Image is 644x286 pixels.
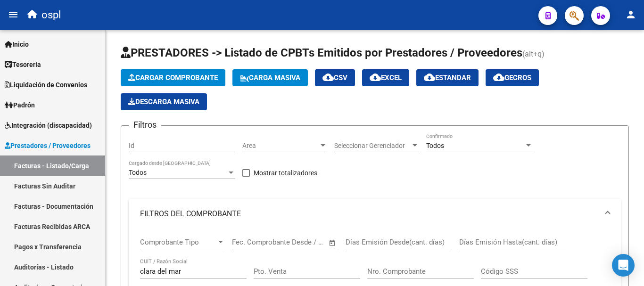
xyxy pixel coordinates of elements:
app-download-masive: Descarga masiva de comprobantes (adjuntos) [121,93,207,110]
span: Padrón [5,100,35,110]
button: CSV [315,69,355,86]
span: CSV [322,74,347,82]
button: Carga Masiva [232,69,308,86]
mat-icon: menu [8,9,19,20]
button: EXCEL [362,69,409,86]
span: Area [242,142,319,150]
span: Integración (discapacidad) [5,120,92,131]
span: Todos [426,142,444,149]
div: Open Intercom Messenger [612,254,635,277]
span: Comprobante Tipo [140,238,216,246]
span: (alt+q) [522,49,545,58]
span: Gecros [493,74,531,82]
span: ospl [41,5,61,25]
mat-icon: cloud_download [370,72,381,83]
span: Tesorería [5,59,41,70]
button: Gecros [486,69,539,86]
mat-expansion-panel-header: FILTROS DEL COMPROBANTE [129,199,621,229]
mat-icon: person [625,9,636,20]
h3: Filtros [129,118,161,131]
span: Estandar [424,74,471,82]
mat-icon: cloud_download [322,72,334,83]
span: Liquidación de Convenios [5,80,87,90]
mat-icon: cloud_download [493,72,504,83]
input: Fecha fin [279,238,324,246]
span: Todos [129,169,147,176]
mat-panel-title: FILTROS DEL COMPROBANTE [140,209,598,219]
span: Descarga Masiva [128,98,199,106]
span: Seleccionar Gerenciador [334,142,411,150]
span: Cargar Comprobante [128,74,218,82]
button: Descarga Masiva [121,93,207,110]
span: Mostrar totalizadores [254,167,317,179]
input: Fecha inicio [232,238,270,246]
span: PRESTADORES -> Listado de CPBTs Emitidos por Prestadores / Proveedores [121,46,522,59]
span: Carga Masiva [240,74,300,82]
button: Cargar Comprobante [121,69,225,86]
span: EXCEL [370,74,402,82]
button: Open calendar [327,237,338,248]
span: Inicio [5,39,29,49]
button: Estandar [416,69,479,86]
span: Prestadores / Proveedores [5,140,91,151]
mat-icon: cloud_download [424,72,435,83]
